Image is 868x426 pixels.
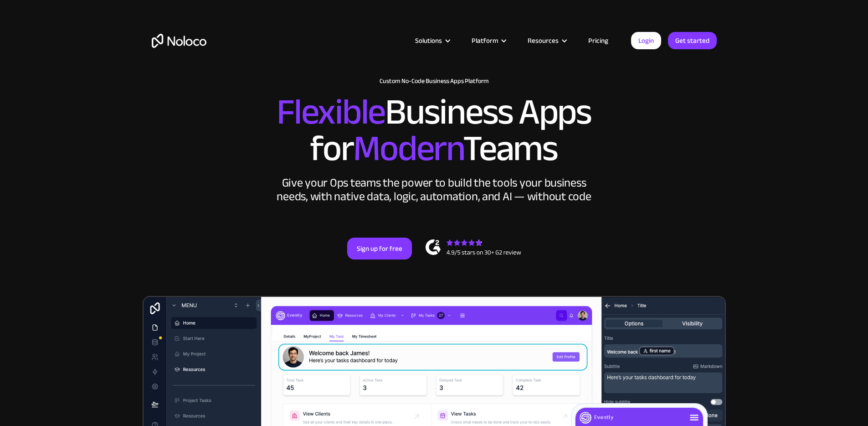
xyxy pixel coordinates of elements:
[460,35,516,47] div: Platform
[577,35,620,47] a: Pricing
[668,32,717,49] a: Get started
[353,114,463,182] span: Modern
[404,35,460,47] div: Solutions
[347,238,412,260] a: Sign up for free
[415,35,442,47] div: Solutions
[516,35,577,47] div: Resources
[631,32,661,49] a: Login
[472,35,498,47] div: Platform
[275,176,594,203] div: Give your Ops teams the power to build the tools your business needs, with native data, logic, au...
[528,35,559,47] div: Resources
[152,94,717,167] h2: Business Apps for Teams
[152,34,206,48] a: home
[277,78,385,146] span: Flexible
